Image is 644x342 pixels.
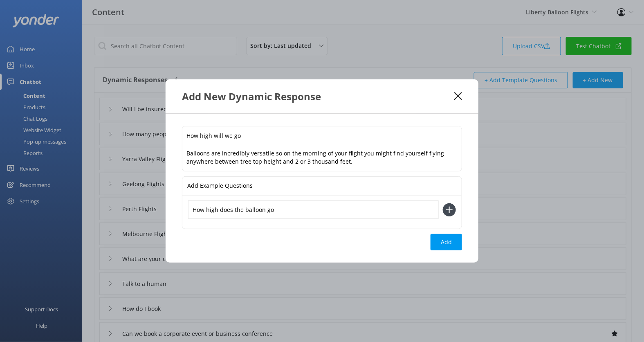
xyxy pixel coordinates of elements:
[454,92,462,100] button: Close
[188,200,439,219] input: Add customer expression
[187,177,253,195] p: Add Example Questions
[182,145,462,171] textarea: Balloons are incredibly versatile so on the morning of your flight you might find yourself flying...
[431,234,462,250] button: Add
[182,126,462,145] input: Type a new question...
[182,90,454,103] div: Add New Dynamic Response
